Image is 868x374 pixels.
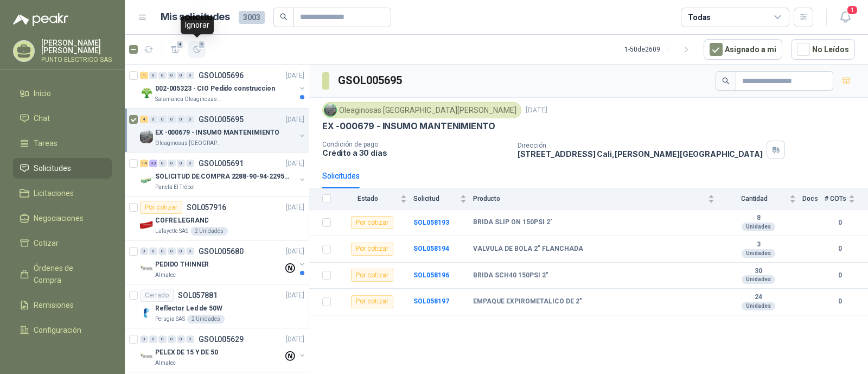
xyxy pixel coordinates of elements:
span: Cotizar [34,237,59,249]
p: Crédito a 30 días [322,148,509,157]
img: Company Logo [140,130,153,143]
span: # COTs [825,195,846,202]
p: GSOL005680 [199,248,244,255]
p: Oleaginosas [GEOGRAPHIC_DATA][PERSON_NAME] [155,139,224,148]
span: 4 [176,40,184,49]
b: 0 [825,218,855,228]
a: Chat [13,108,112,129]
span: Producto [473,195,706,202]
button: 4 [167,41,184,58]
p: SOL057916 [187,204,226,211]
img: Company Logo [140,218,153,231]
p: SOL057881 [178,291,218,299]
p: Reflector Led de 50W [155,303,222,314]
div: 0 [158,160,167,167]
div: 0 [149,335,157,343]
th: Solicitud [413,188,473,210]
b: 24 [721,293,796,302]
div: 1 - 50 de 2609 [624,41,695,58]
div: Unidades [742,249,775,258]
a: Inicio [13,83,112,104]
p: GSOL005629 [199,335,244,343]
p: [DATE] [286,334,304,345]
b: 0 [825,244,855,254]
span: 1 [846,5,858,15]
div: Unidades [742,302,775,310]
div: 4 [140,116,148,123]
div: Por cotizar [351,295,393,308]
div: 0 [149,248,157,255]
a: 1 0 0 0 0 0 GSOL005696[DATE] Company Logo002-005323 - CIO Pedido construccionSalamanca Oleaginosa... [140,69,307,104]
a: Cotizar [13,233,112,253]
div: 2 Unidades [187,315,225,324]
p: [STREET_ADDRESS] Cali , [PERSON_NAME][GEOGRAPHIC_DATA] [518,149,763,159]
p: EX -000679 - INSUMO MANTENIMIENTO [322,121,495,132]
p: [PERSON_NAME] [PERSON_NAME] [41,39,112,54]
a: Remisiones [13,295,112,315]
span: Remisiones [34,299,74,311]
div: 0 [168,116,176,123]
div: Por cotizar [351,243,393,256]
b: 0 [825,296,855,307]
img: Company Logo [140,306,153,319]
div: 0 [177,335,185,343]
div: 0 [186,335,194,343]
img: Company Logo [324,104,336,116]
a: SOL058193 [413,219,449,226]
div: 0 [177,160,185,167]
a: SOL058194 [413,245,449,252]
button: No Leídos [791,39,855,60]
div: 0 [149,72,157,79]
p: 002-005323 - CIO Pedido construccion [155,84,275,94]
a: 0 0 0 0 0 0 GSOL005680[DATE] Company LogoPEDIDO THINNERAlmatec [140,245,307,280]
b: BRIDA SLIP ON 150PSI 2" [473,218,553,227]
div: Ignorar [181,16,214,34]
h1: Mis solicitudes [161,9,230,25]
th: Producto [473,188,721,210]
p: Almatec [155,271,176,280]
p: GSOL005691 [199,160,244,167]
div: 0 [158,72,167,79]
div: Oleaginosas [GEOGRAPHIC_DATA][PERSON_NAME] [322,102,521,118]
img: Company Logo [140,262,153,275]
div: Unidades [742,223,775,231]
a: 4 0 0 0 0 0 GSOL005695[DATE] Company LogoEX -000679 - INSUMO MANTENIMIENTOOleaginosas [GEOGRAPHIC... [140,113,307,148]
a: CerradoSOL057881[DATE] Company LogoReflector Led de 50WPerugia SAS2 Unidades [125,284,309,328]
p: COFRE LEGRAND [155,215,208,226]
p: [DATE] [286,159,304,169]
img: Logo peakr [13,13,68,26]
div: Cerrado [140,289,174,302]
p: Almatec [155,359,176,367]
div: 0 [177,72,185,79]
span: 4 [198,40,206,49]
p: PUNTO ELECTRICO SAS [41,56,112,63]
div: 0 [158,335,167,343]
a: Licitaciones [13,183,112,204]
div: 0 [168,248,176,255]
p: GSOL005695 [199,116,244,123]
p: [DATE] [526,105,547,116]
p: EX -000679 - INSUMO MANTENIMIENTO [155,128,279,138]
img: Company Logo [140,86,153,99]
button: 1 [835,8,855,27]
div: 14 [140,160,148,167]
p: Condición de pago [322,141,509,148]
th: Cantidad [721,188,802,210]
div: 33 [149,160,157,167]
span: Configuración [34,324,81,336]
div: Todas [688,11,711,23]
div: 0 [149,116,157,123]
a: Órdenes de Compra [13,258,112,290]
div: 0 [168,160,176,167]
div: Por cotizar [140,201,182,214]
div: 0 [168,72,176,79]
button: 4 [188,41,206,58]
div: 0 [140,248,148,255]
div: Solicitudes [322,170,360,182]
div: 0 [140,335,148,343]
div: 0 [186,72,194,79]
div: 2 Unidades [190,227,228,236]
span: Estado [337,195,398,202]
